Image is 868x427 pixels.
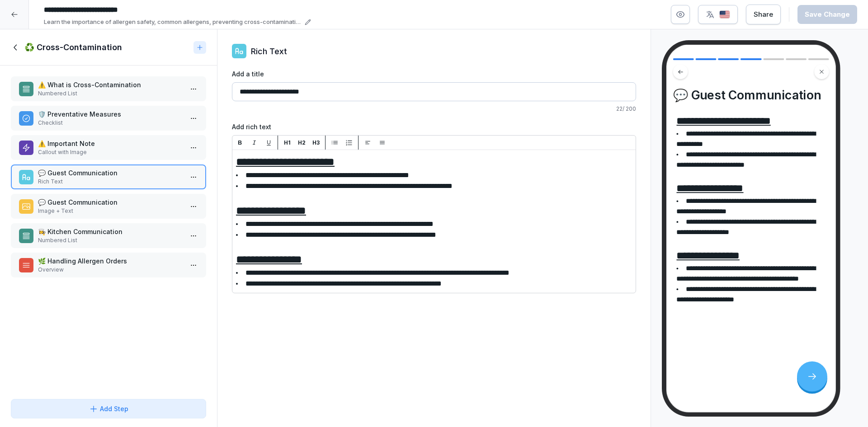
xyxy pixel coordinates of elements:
[38,168,183,178] p: 💬 Guest Communication
[38,207,183,215] p: Image + Text
[38,148,183,156] p: Callout with Image
[746,5,781,24] button: Share
[11,253,206,277] div: 🌿 Handling Allergen OrdersOverview
[296,137,307,148] button: H2
[805,9,850,19] div: Save Change
[38,89,183,98] p: Numbered List
[38,119,183,127] p: Checklist
[44,18,302,27] p: Learn the importance of allergen safety, common allergens, preventing cross-contamination, and ef...
[673,88,829,102] h4: 💬 Guest Communication
[38,109,183,119] p: 🛡️ Preventative Measures
[89,404,128,413] div: Add Step
[38,178,183,186] p: Rich Text
[232,122,636,131] label: Add rich text
[797,5,857,24] button: Save Change
[11,223,206,248] div: 👩‍🍳 Kitchen CommunicationNumbered List
[38,80,183,89] p: ⚠️ What is Cross-Contamination
[38,197,183,207] p: 💬 Guest Communication
[282,137,292,148] button: H1
[312,139,320,147] p: H3
[232,105,636,113] p: 22 / 200
[232,69,636,79] label: Add a title
[719,10,730,19] img: us.svg
[38,236,183,244] p: Numbered List
[754,9,773,19] div: Share
[11,106,206,131] div: 🛡️ Preventative MeasuresChecklist
[38,227,183,236] p: 👩‍🍳 Kitchen Communication
[251,45,287,57] p: Rich Text
[11,194,206,219] div: 💬 Guest CommunicationImage + Text
[38,266,183,274] p: Overview
[298,139,306,147] p: H2
[11,76,206,101] div: ⚠️ What is Cross-ContaminationNumbered List
[11,399,206,418] button: Add Step
[284,139,291,147] p: H1
[11,164,206,189] div: 💬 Guest CommunicationRich Text
[38,256,183,266] p: 🌿 Handling Allergen Orders
[11,135,206,160] div: ⚠️ Important NoteCallout with Image
[311,137,321,148] button: H3
[24,42,122,53] h1: ♻️ Cross-Contamination
[38,139,183,148] p: ⚠️ Important Note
